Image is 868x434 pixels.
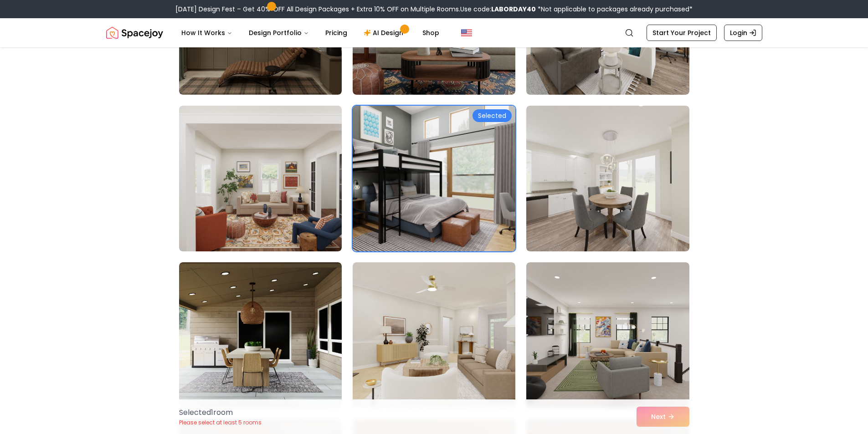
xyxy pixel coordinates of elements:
[526,262,689,408] img: Room room-51
[179,419,262,426] p: Please select at least 5 rooms
[647,25,717,41] a: Start Your Project
[349,102,519,255] img: Room room-47
[106,18,762,47] nav: Global
[174,24,447,42] nav: Main
[179,262,342,408] img: Room room-49
[179,106,342,251] img: Room room-46
[724,25,762,41] a: Login
[461,27,472,38] img: United States
[473,109,512,122] div: Selected
[106,24,163,42] a: Spacejoy
[460,5,536,14] span: Use code:
[318,24,354,42] a: Pricing
[415,24,447,42] a: Shop
[106,24,163,42] img: Spacejoy Logo
[356,24,413,42] a: AI Design
[491,5,536,14] b: LABORDAY40
[241,24,316,42] button: Design Portfolio
[175,5,693,14] div: [DATE] Design Fest – Get 40% OFF All Design Packages + Extra 10% OFF on Multiple Rooms.
[353,262,515,408] img: Room room-50
[179,407,262,418] p: Selected 1 room
[526,106,689,251] img: Room room-48
[174,24,240,42] button: How It Works
[536,5,693,14] span: *Not applicable to packages already purchased*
